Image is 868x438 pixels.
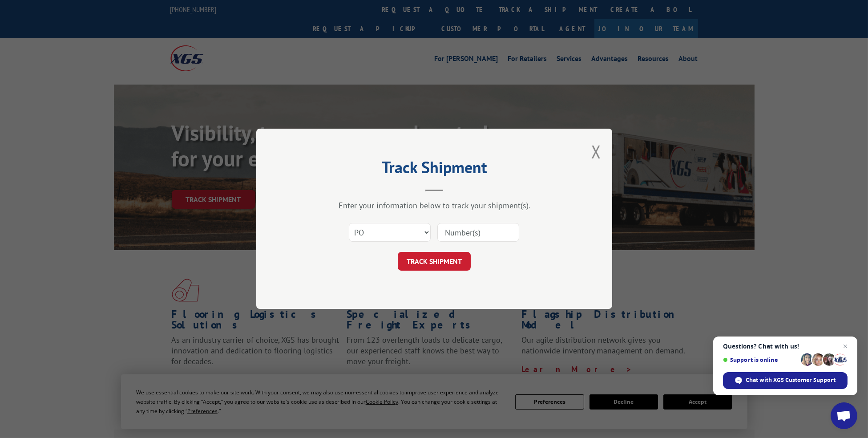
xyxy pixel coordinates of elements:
[723,343,848,350] span: Questions? Chat with us!
[746,376,836,384] span: Chat with XGS Customer Support
[301,161,568,178] h2: Track Shipment
[437,223,519,242] input: Number(s)
[723,372,848,389] span: Chat with XGS Customer Support
[301,201,568,211] div: Enter your information below to track your shipment(s).
[831,402,857,429] a: Open chat
[398,252,471,271] button: TRACK SHIPMENT
[591,140,601,163] button: Close modal
[723,357,798,363] span: Support is online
